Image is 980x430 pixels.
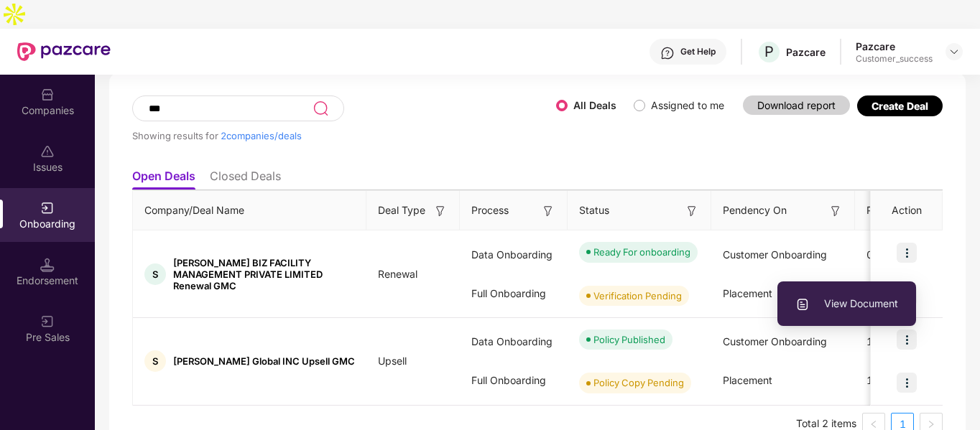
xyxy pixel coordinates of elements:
img: svg+xml;base64,PHN2ZyBpZD0iSGVscC0zMngzMiIgeG1sbnM9Imh0dHA6Ly93d3cudzMub3JnLzIwMDAvc3ZnIiB3aWR0aD... [660,46,675,60]
div: Customer_success [856,53,933,65]
th: Action [871,191,943,230]
img: icon [897,329,917,350]
img: icon [897,243,917,263]
img: svg+xml;base64,PHN2ZyB3aWR0aD0iMjAiIGhlaWdodD0iMjAiIHZpZXdCb3g9IjAgMCAyMCAyMCIgZmlsbD0ibm9uZSIgeG... [40,314,55,329]
div: Pazcare [786,45,826,59]
div: Pazcare [856,39,933,53]
img: svg+xml;base64,PHN2ZyB3aWR0aD0iMjAiIGhlaWdodD0iMjAiIHZpZXdCb3g9IjAgMCAyMCAyMCIgZmlsbD0ibm9uZSIgeG... [40,201,55,215]
img: svg+xml;base64,PHN2ZyB3aWR0aD0iMTQuNSIgaGVpZ2h0PSIxNC41IiB2aWV3Qm94PSIwIDAgMTYgMTYiIGZpbGw9Im5vbm... [40,258,55,272]
img: svg+xml;base64,PHN2ZyBpZD0iSXNzdWVzX2Rpc2FibGVkIiB4bWxucz0iaHR0cDovL3d3dy53My5vcmcvMjAwMC9zdmciIH... [40,144,55,159]
span: View Document [795,296,898,312]
img: New Pazcare Logo [17,42,111,61]
img: svg+xml;base64,PHN2ZyBpZD0iRHJvcGRvd24tMzJ4MzIiIHhtbG5zPSJodHRwOi8vd3d3LnczLm9yZy8yMDAwL3N2ZyIgd2... [948,46,960,57]
img: svg+xml;base64,PHN2ZyBpZD0iQ29tcGFuaWVzIiB4bWxucz0iaHR0cDovL3d3dy53My5vcmcvMjAwMC9zdmciIHdpZHRoPS... [40,88,55,102]
div: Get Help [680,46,716,57]
span: P [764,43,774,60]
img: icon [897,373,917,393]
span: Pendency [866,202,940,218]
img: svg+xml;base64,PHN2ZyBpZD0iVXBsb2FkX0xvZ3MiIGRhdGEtbmFtZT0iVXBsb2FkIExvZ3MiIHhtbG5zPSJodHRwOi8vd3... [795,297,810,312]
